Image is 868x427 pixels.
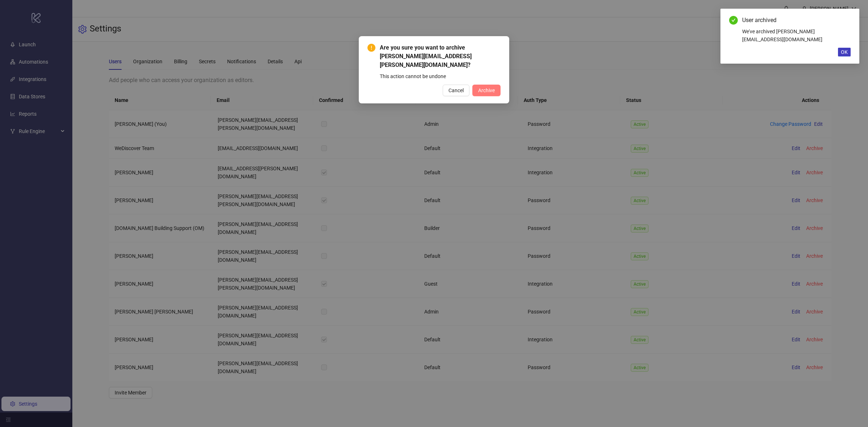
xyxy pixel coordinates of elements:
div: We've archived [PERSON_NAME][EMAIL_ADDRESS][DOMAIN_NAME] [742,27,851,43]
div: This action cannot be undone [380,72,501,80]
span: OK [841,49,848,55]
a: Close [843,16,851,24]
span: Cancel [448,87,464,93]
div: User archived [742,16,851,25]
span: exclamation-circle [367,44,375,52]
span: Are you sure you want to archive [PERSON_NAME][EMAIL_ADDRESS][PERSON_NAME][DOMAIN_NAME]? [380,43,501,69]
button: OK [838,48,851,56]
span: check-circle [729,16,738,25]
button: Cancel [443,85,469,96]
span: Archive [478,87,495,93]
button: Archive [472,85,501,96]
